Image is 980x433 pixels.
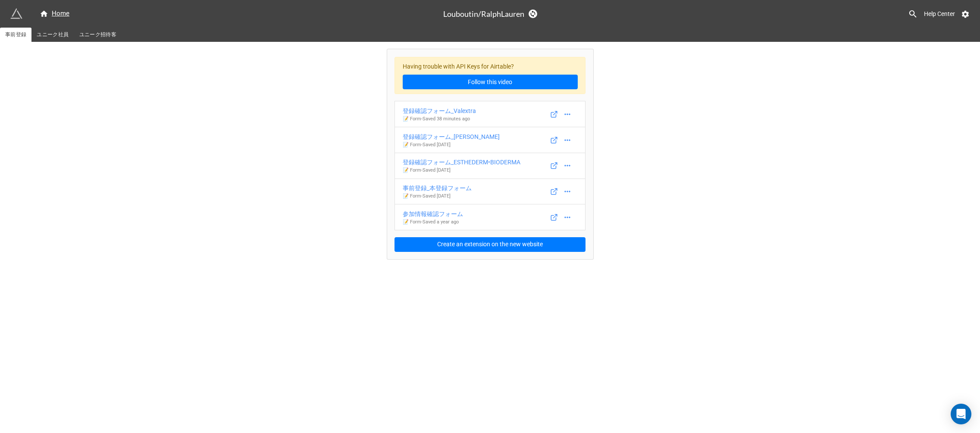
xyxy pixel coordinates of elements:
[951,404,971,424] div: Open Intercom Messenger
[395,57,585,94] div: Having trouble with API Keys for Airtable?
[403,132,500,141] div: 登録確認フォーム_[PERSON_NAME]
[403,209,463,219] div: 参加情報確認フォーム
[5,30,26,39] span: 事前登録
[79,30,116,39] span: ユニーク招待客
[403,183,472,193] div: 事前登録_本登録フォーム
[403,157,520,167] div: 登録確認フォーム_ESTHEDERM•BIODERMA
[37,30,69,39] span: ユニーク社員
[403,167,520,174] p: 📝 Form - Saved [DATE]
[529,9,537,18] a: Sync Base Structure
[395,179,585,205] a: 事前登録_本登録フォーム📝 Form-Saved [DATE]
[395,127,585,153] a: 登録確認フォーム_[PERSON_NAME]📝 Form-Saved [DATE]
[403,116,476,122] p: 📝 Form - Saved 38 minutes ago
[395,237,585,252] button: Create an extension on the new website
[40,9,69,19] div: Home
[403,106,476,116] div: 登録確認フォーム_Valextra
[403,219,463,226] p: 📝 Form - Saved a year ago
[395,204,585,230] a: 参加情報確認フォーム📝 Form-Saved a year ago
[10,8,22,20] img: miniextensions-icon.73ae0678.png
[403,193,472,200] p: 📝 Form - Saved [DATE]
[395,153,585,179] a: 登録確認フォーム_ESTHEDERM•BIODERMA📝 Form-Saved [DATE]
[34,9,75,19] a: Home
[918,6,961,22] a: Help Center
[403,141,500,148] p: 📝 Form - Saved [DATE]
[395,101,585,127] a: 登録確認フォーム_Valextra📝 Form-Saved 38 minutes ago
[443,10,524,18] h3: Louboutin/RalphLauren
[403,75,578,89] a: Follow this video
